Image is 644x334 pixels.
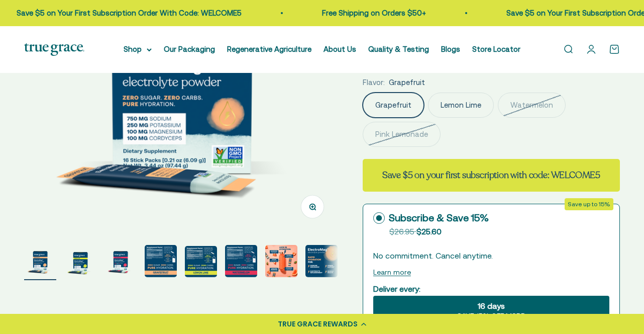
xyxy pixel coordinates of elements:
[185,246,217,280] button: Go to item 5
[265,245,297,277] img: Magnesium for heart health and stress support* Chloride to support pH balance and oxygen flow* So...
[265,245,297,280] button: Go to item 7
[11,7,236,19] p: Save $5 on Your First Subscription Order With Code: WELCOME5
[104,245,137,277] img: ElectroMag™
[64,245,96,280] button: Go to item 2
[305,245,338,280] button: Go to item 8
[164,45,215,53] a: Our Packaging
[124,43,152,55] summary: Shop
[104,245,137,280] button: Go to item 3
[145,245,177,277] img: 750 mg sodium for fluid balance and cellular communication.* 250 mg potassium supports blood pres...
[24,245,56,277] img: ElectroMag™
[225,245,257,280] button: Go to item 6
[305,245,338,277] img: Rapid Hydration For: - Exercise endurance* - Stress support* - Electrolyte replenishment* - Muscl...
[472,45,520,53] a: Store Locator
[389,76,425,89] span: Grapefruit
[441,45,460,53] a: Blogs
[316,9,420,17] a: Free Shipping on Orders $50+
[324,45,356,53] a: About Us
[382,169,600,181] strong: Save $5 on your first subscription with code: WELCOME5
[278,319,358,329] div: TRUE GRACE REWARDS
[225,245,257,277] img: ElectroMag™
[24,245,56,280] button: Go to item 1
[64,245,96,277] img: ElectroMag™
[227,45,311,53] a: Regenerative Agriculture
[368,45,429,53] a: Quality & Testing
[185,246,217,277] img: ElectroMag™
[363,76,385,89] legend: Flavor:
[145,245,177,280] button: Go to item 4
